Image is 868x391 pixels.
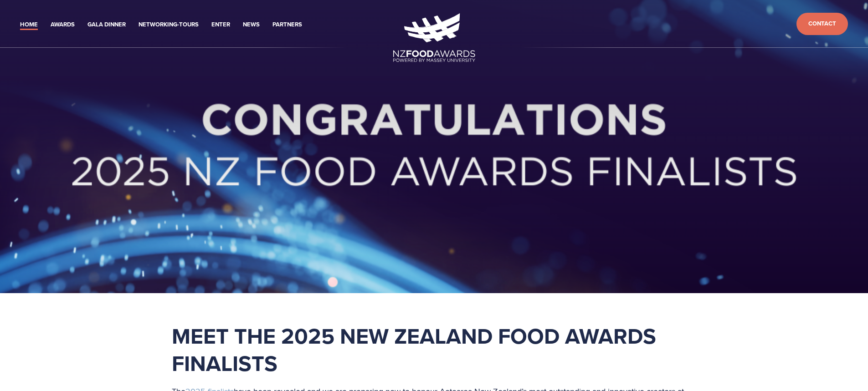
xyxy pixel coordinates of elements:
[51,20,75,30] a: Awards
[243,20,260,30] a: News
[796,13,848,35] a: Contact
[272,20,302,30] a: Partners
[20,20,38,30] a: Home
[211,20,230,30] a: Enter
[139,20,199,30] a: Networking-Tours
[172,320,662,379] strong: Meet the 2025 New Zealand Food Awards Finalists
[87,20,126,30] a: Gala Dinner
